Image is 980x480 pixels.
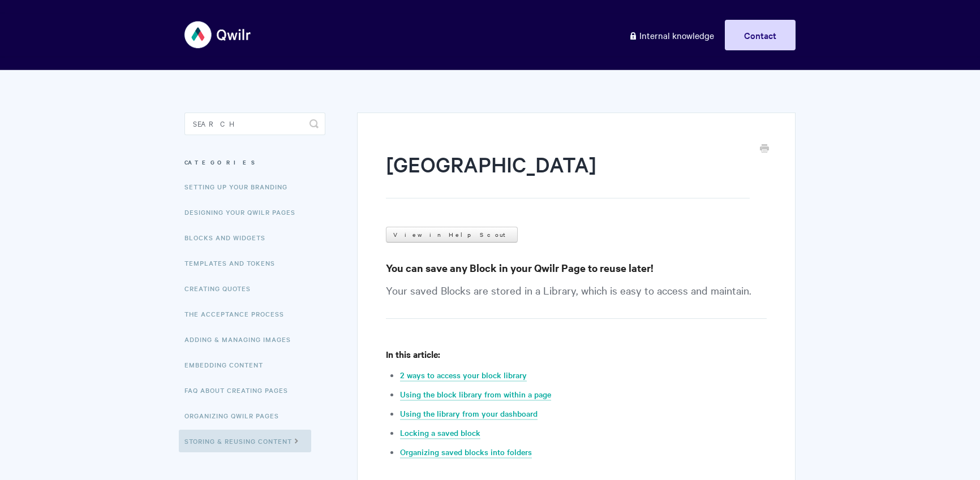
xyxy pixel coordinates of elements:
a: Using the library from your dashboard [400,408,538,420]
a: 2 ways to access your block library [400,369,527,382]
a: Organizing saved blocks into folders [400,446,532,459]
p: Your saved Blocks are stored in a Library, which is easy to access and maintain. [386,282,767,319]
a: Setting up your Branding [184,175,296,198]
img: Qwilr Help Center [184,14,252,56]
a: Creating Quotes [184,277,259,300]
a: Blocks and Widgets [184,226,274,249]
input: Search [184,113,325,135]
a: View in Help Scout [386,227,518,243]
a: Designing Your Qwilr Pages [184,201,304,223]
h3: Categories [184,152,325,172]
a: Print this Article [760,143,769,155]
a: Storing & Reusing Content [179,430,311,452]
a: Adding & Managing Images [184,328,299,351]
h3: You can save any Block in your Qwilr Page to reuse later! [386,260,767,276]
a: The Acceptance Process [184,302,293,325]
a: Contact [725,20,796,50]
a: Internal knowledge [620,20,723,50]
a: FAQ About Creating Pages [184,379,296,401]
strong: In this article: [386,348,440,360]
a: Locking a saved block [400,427,480,439]
a: Using the block library from within a page [400,388,551,401]
a: Templates and Tokens [184,252,283,274]
a: Organizing Qwilr Pages [184,404,287,427]
h1: [GEOGRAPHIC_DATA] [386,150,750,198]
a: Embedding Content [184,353,272,376]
